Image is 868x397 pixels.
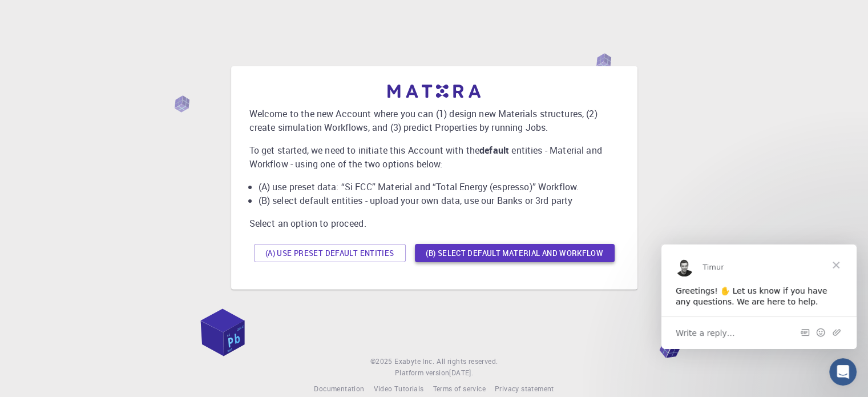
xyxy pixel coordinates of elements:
span: Privacy statement [495,384,554,393]
a: Terms of service [433,383,485,395]
span: © 2025 [370,356,394,367]
p: Select an option to proceed. [249,216,619,230]
a: Documentation [314,383,364,395]
span: Documentation [314,384,364,393]
iframe: Intercom live chat message [661,244,857,349]
span: Video Tutorials [373,384,423,393]
img: logo [387,85,481,98]
a: Video Tutorials [373,383,423,395]
b: default [479,144,509,157]
span: Exabyte Inc. [394,356,434,366]
li: (B) select default entities - upload your own data, use our Banks or 3rd party [259,194,619,207]
span: Terms of service [433,384,485,393]
p: Welcome to the new Account where you can (1) design new Materials structures, (2) create simulati... [249,107,619,134]
p: To get started, we need to initiate this Account with the entities - Material and Workflow - usin... [249,143,619,171]
span: Platform version [395,367,449,379]
span: [DATE] . [449,368,473,377]
a: [DATE]. [449,367,473,379]
button: (B) Select default material and workflow [415,244,615,262]
iframe: Intercom live chat [829,358,857,386]
a: Exabyte Inc. [394,356,434,367]
span: Support [23,8,64,18]
button: (A) Use preset default entities [254,244,406,262]
span: All rights reserved. [437,356,498,367]
li: (A) use preset data: “Si FCC” Material and “Total Energy (espresso)” Workflow. [259,180,619,194]
a: Privacy statement [495,383,554,395]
